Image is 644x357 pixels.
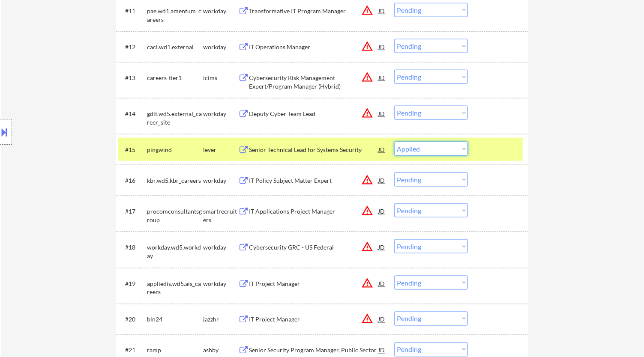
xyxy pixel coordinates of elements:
[377,276,386,291] div: JD
[377,312,386,327] div: JD
[377,3,386,18] div: JD
[361,107,373,119] button: warning_amber
[147,280,203,296] div: appliedis.wd5.ais_careers
[249,176,378,185] div: IT Policy Subject Matter Expert
[249,346,378,355] div: Senior Security Program Manager, Public Sector
[125,280,140,288] div: #19
[361,71,373,83] button: warning_amber
[203,146,238,154] div: lever
[361,205,373,217] button: warning_amber
[125,7,140,15] div: #11
[203,43,238,51] div: workday
[361,277,373,289] button: warning_amber
[203,315,238,324] div: jazzhr
[377,106,386,121] div: JD
[203,74,238,82] div: icims
[147,146,203,154] div: pingwind
[147,315,203,324] div: bln24
[147,207,203,224] div: procomconsultantsgroup
[361,40,373,52] button: warning_amber
[203,280,238,288] div: workday
[377,70,386,85] div: JD
[147,74,203,82] div: careers-tier1
[377,39,386,54] div: JD
[361,174,373,186] button: warning_amber
[125,43,140,51] div: #12
[377,173,386,188] div: JD
[125,346,140,355] div: #21
[147,110,203,126] div: gdit.wd5.external_career_site
[203,346,238,355] div: ashby
[203,243,238,252] div: workday
[203,7,238,15] div: workday
[249,280,378,288] div: IT Project Manager
[147,43,203,51] div: caci.wd1.external
[125,315,140,324] div: #20
[203,110,238,118] div: workday
[249,110,378,118] div: Deputy Cyber Team Lead
[377,239,386,255] div: JD
[147,243,203,260] div: workday.wd5.workday
[147,7,203,24] div: pae.wd1.amentum_careers
[147,176,203,185] div: kbr.wd5.kbr_careers
[249,146,378,154] div: Senior Technical Lead for Systems Security
[249,7,378,15] div: Transformative IT Program Manager
[249,207,378,216] div: IT Applications Project Manager
[377,203,386,219] div: JD
[249,315,378,324] div: IT Project Manager
[203,207,238,224] div: smartrecruiters
[249,243,378,252] div: Cybersecurity GRC - US Federal
[125,243,140,252] div: #18
[249,43,378,51] div: IT Operations Manager
[377,142,386,157] div: JD
[147,346,203,355] div: ramp
[361,313,373,325] button: warning_amber
[203,176,238,185] div: workday
[361,241,373,253] button: warning_amber
[125,207,140,216] div: #17
[249,74,378,90] div: Cybersecurity Risk Management Expert/Program Manager (Hybrid)
[361,4,373,16] button: warning_amber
